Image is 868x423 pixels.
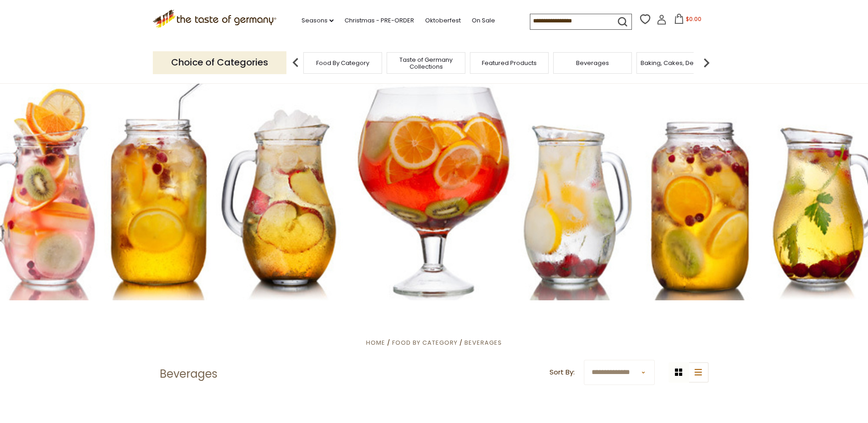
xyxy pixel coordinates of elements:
a: On Sale [472,16,495,26]
h1: Beverages [160,367,217,381]
a: Food By Category [392,338,458,347]
span: $0.00 [686,15,701,23]
a: Food By Category [316,60,369,66]
button: $0.00 [669,14,707,27]
a: Baking, Cakes, Desserts [641,60,712,66]
a: Christmas - PRE-ORDER [345,16,414,26]
a: Beverages [464,338,502,347]
a: Home [366,338,385,347]
img: next arrow [697,54,716,72]
a: Taste of Germany Collections [389,56,463,70]
img: previous arrow [286,54,305,72]
a: Oktoberfest [425,16,461,26]
a: Featured Products [482,60,537,66]
a: Seasons [302,16,334,26]
a: Beverages [576,60,609,66]
label: Sort By: [550,367,575,378]
p: Choice of Categories [153,51,286,74]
